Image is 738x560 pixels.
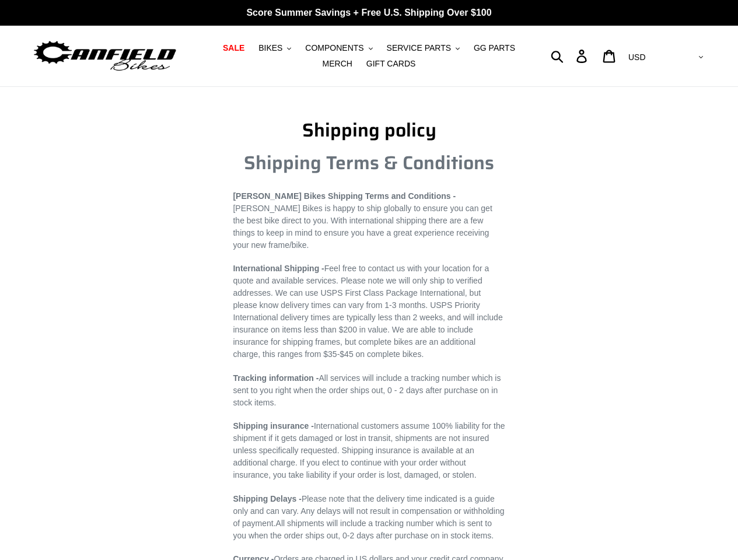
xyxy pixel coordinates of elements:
span: GG PARTS [474,43,515,53]
span: Feel free to contact us with your location for a quote and available services. Please note we wil... [233,264,502,359]
strong: Shipping insurance - [233,421,313,430]
h1: Shipping policy [233,119,505,141]
p: [PERSON_NAME] Bikes is happy to ship globally to ensure you can get the best bike direct to you. ... [233,190,505,251]
strong: Shipping Delays - [233,494,301,503]
span: BIKES [258,43,282,53]
button: SERVICE PARTS [381,40,466,56]
span: SALE [223,43,244,53]
a: GIFT CARDS [361,56,422,72]
button: BIKES [253,40,297,56]
span: Please note that the delivery time indicated is a guide only and can vary. Any delays will not re... [233,494,504,528]
span: MERCH [323,59,352,69]
span: COMPONENTS [305,43,363,53]
span: International customers assume 100% liability for the shipment if it gets damaged or lost in tran... [233,421,505,480]
span: All services will include a tracking number which is sent to you right when the order ships out, ... [233,373,501,407]
p: All shipments will include a tracking number which is sent to you when the order ships out, 0-2 d... [233,493,505,542]
a: GG PARTS [468,40,521,56]
strong: [PERSON_NAME] Bikes Shipping Terms and Conditions - [233,191,456,201]
a: SALE [217,40,250,56]
a: MERCH [317,56,358,72]
strong: Tracking information - [233,373,319,383]
button: COMPONENTS [299,40,378,56]
span: GIFT CARDS [366,59,416,69]
span: SERVICE PARTS [387,43,451,53]
strong: International Shipping - [233,264,324,273]
img: Canfield Bikes [32,38,178,75]
h1: Shipping Terms & Conditions [233,152,505,174]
